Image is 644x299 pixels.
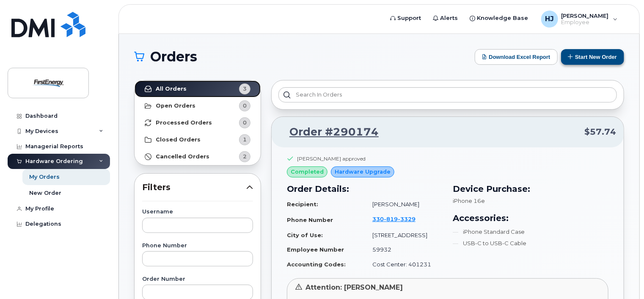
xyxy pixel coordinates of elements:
[305,283,403,291] span: Attention: [PERSON_NAME]
[287,183,443,195] h3: Order Details:
[607,262,638,293] iframe: Messenger Launcher
[561,49,624,65] button: Start New Order
[475,49,558,65] button: Download Excel Report
[398,216,416,222] span: 3329
[453,197,485,204] span: iPhone 16e
[365,228,443,243] td: [STREET_ADDRESS]
[156,153,209,160] strong: Cancelled Orders
[291,168,324,176] span: completed
[243,102,247,110] span: 0
[135,80,261,97] a: All Orders3
[453,212,608,224] h3: Accessories:
[243,85,247,93] span: 3
[372,216,426,222] a: 3308193329
[453,228,608,236] li: iPhone Standard Case
[135,97,261,114] a: Open Orders0
[279,125,379,140] a: Order #290174
[365,197,443,212] td: [PERSON_NAME]
[142,181,246,194] span: Filters
[287,246,344,253] strong: Employee Number
[453,239,608,247] li: USB-C to USB-C Cable
[243,119,247,127] span: 0
[287,232,323,238] strong: City of Use:
[287,216,333,223] strong: Phone Number
[384,216,398,222] span: 819
[243,152,247,161] span: 2
[135,114,261,131] a: Processed Orders0
[287,201,318,208] strong: Recipient:
[135,131,261,148] a: Closed Orders1
[156,119,212,126] strong: Processed Orders
[372,216,416,222] span: 330
[142,277,253,282] label: Order Number
[150,50,197,63] span: Orders
[278,87,617,102] input: Search in orders
[135,148,261,165] a: Cancelled Orders2
[297,155,366,162] div: [PERSON_NAME] approved
[365,257,443,272] td: Cost Center: 401231
[156,136,201,143] strong: Closed Orders
[156,102,195,109] strong: Open Orders
[243,136,247,144] span: 1
[584,126,616,138] span: $57.74
[287,261,346,268] strong: Accounting Codes:
[365,242,443,257] td: 59932
[142,209,253,215] label: Username
[335,168,391,176] span: Hardware Upgrade
[453,183,608,195] h3: Device Purchase:
[156,86,187,92] strong: All Orders
[142,243,253,249] label: Phone Number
